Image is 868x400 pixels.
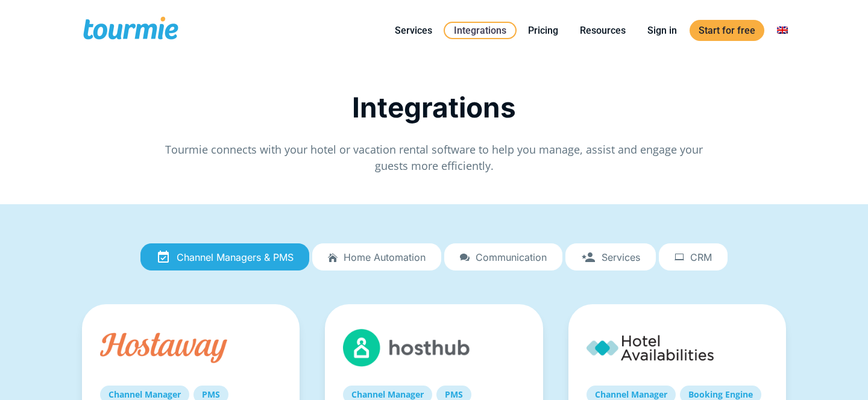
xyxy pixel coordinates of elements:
span: Home automation [344,252,426,263]
span: CRM [690,252,712,263]
span: Tourmie connects with your hotel or vacation rental software to help you manage, assist and engag... [165,142,703,173]
a: Pricing [519,23,567,38]
span: Integrations [352,90,516,124]
span: Communication [476,252,547,263]
a: Switch to [768,23,797,38]
a: Integrations [444,22,517,39]
a: Sign in [638,23,686,38]
span: Channel Managers & PMS [177,252,294,263]
span: Services [602,252,640,263]
a: Services [386,23,441,38]
a: Resources [571,23,635,38]
a: Start for free [690,20,764,41]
